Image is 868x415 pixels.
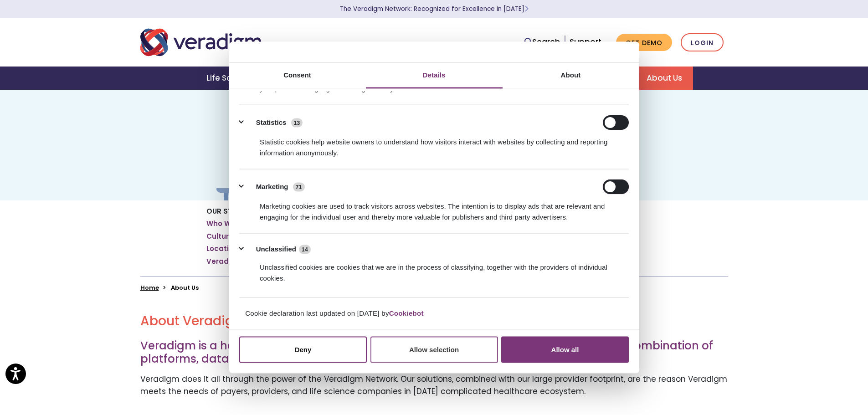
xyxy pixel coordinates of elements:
a: Who We Are [206,219,250,228]
button: Unclassified (14) [239,244,316,255]
a: Support [570,36,601,47]
a: Search [524,36,560,48]
a: Get Demo [616,34,672,51]
span: Learn More [524,5,529,13]
a: Locations [206,244,242,253]
div: Unclassified cookies are cookies that we are in the process of classifying, together with the pro... [239,255,629,283]
a: Login [681,33,724,52]
img: Veradigm logo [140,27,266,57]
button: Marketing (71) [239,179,310,194]
a: Details [366,62,503,88]
a: The Veradigm Network: Recognized for Excellence in [DATE]Learn More [340,5,529,13]
button: Allow selection [370,336,498,363]
a: About Us [636,67,693,90]
h2: About Veradigm [140,313,728,329]
h3: Veradigm is a healthcare technology organization that drives value through its unique combination... [140,339,728,366]
div: Preference cookies enable a website to remember information that changes the way the website beha... [239,66,629,94]
button: Allow all [501,336,629,363]
a: Home [140,283,159,292]
label: Statistics [256,117,287,128]
label: Marketing [256,181,288,192]
a: About [503,62,639,88]
button: Deny [239,336,367,363]
a: Cookiebot [389,309,424,317]
div: Marketing cookies are used to track visitors across websites. The intention is to display ads tha... [239,194,629,223]
p: Veradigm does it all through the power of the Veradigm Network. Our solutions, combined with our ... [140,373,728,398]
iframe: Drift Chat Widget [693,349,857,404]
a: Veradigm Network [206,257,275,266]
button: Statistics (13) [239,115,308,130]
a: Life Sciences [195,67,271,90]
a: Consent [229,62,366,88]
div: Cookie declaration last updated on [DATE] by [231,308,637,327]
a: Culture and Values [206,232,277,241]
div: Statistic cookies help website owners to understand how visitors interact with websites by collec... [239,130,629,159]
